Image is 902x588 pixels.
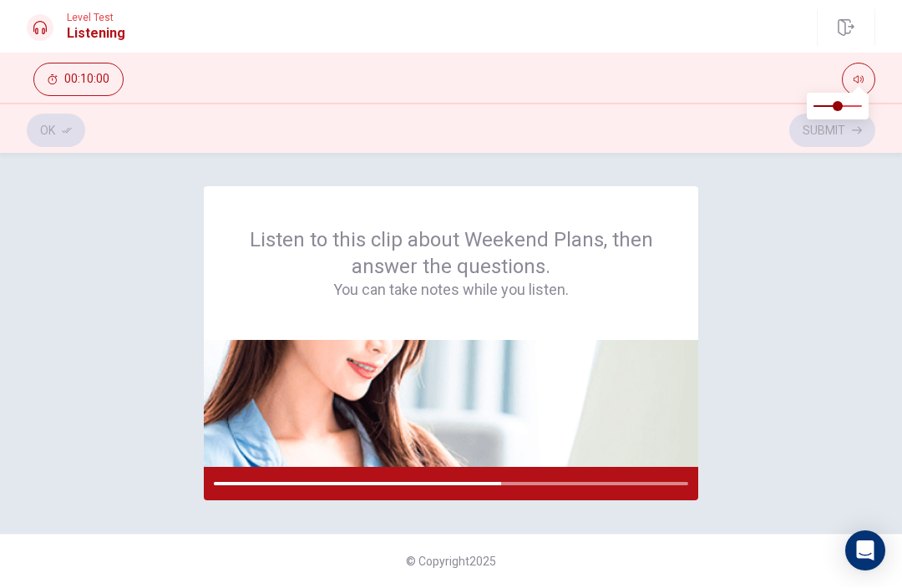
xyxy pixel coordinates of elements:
[845,531,885,571] div: Open Intercom Messenger
[67,13,125,24] span: Level Test
[64,73,109,87] span: 00:10:00
[406,555,496,569] span: © Copyright 2025
[67,24,125,44] h1: Listening
[244,281,658,301] h4: You can take notes while you listen.
[244,227,658,301] div: Listen to this clip about Weekend Plans, then answer the questions.
[204,341,698,468] img: passage image
[33,63,124,97] button: 00:10:00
